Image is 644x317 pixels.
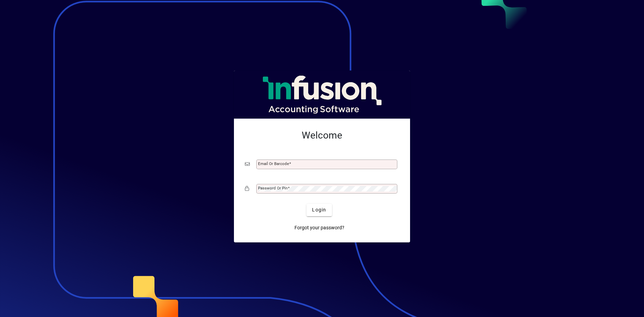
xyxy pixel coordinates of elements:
[258,186,288,190] mat-label: Password or Pin
[312,206,326,214] span: Login
[245,130,399,141] h2: Welcome
[292,222,347,234] a: Forgot your password?
[307,204,332,216] button: Login
[294,224,344,231] span: Forgot your password?
[258,161,289,166] mat-label: Email or Barcode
